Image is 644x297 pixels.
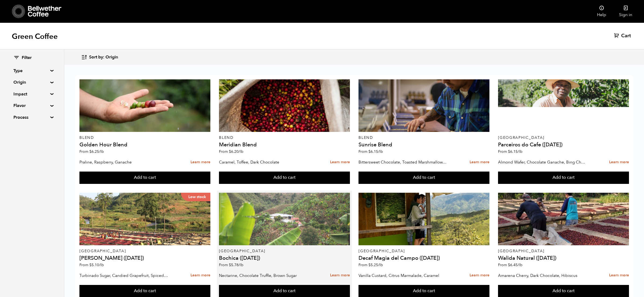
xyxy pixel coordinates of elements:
h4: Parceiros do Cafe ([DATE]) [498,142,629,147]
a: Learn more [330,157,350,168]
span: $ [508,149,510,154]
h4: Meridian Blend [219,142,350,147]
span: From [358,262,383,268]
p: Blend [358,136,489,140]
h1: Green Coffee [12,32,58,41]
span: $ [229,149,231,154]
p: [GEOGRAPHIC_DATA] [498,249,629,253]
h4: [PERSON_NAME] ([DATE]) [79,255,210,261]
span: From [79,262,104,268]
h4: Walida Natural ([DATE]) [498,255,629,261]
a: Cart [614,33,632,39]
h4: Decaf Magia del Campo ([DATE]) [358,255,489,261]
p: [GEOGRAPHIC_DATA] [498,136,629,140]
a: Learn more [191,270,210,281]
summary: Type [13,68,50,74]
span: /lb [378,262,383,268]
span: /lb [378,149,383,154]
bdi: 6.20 [229,149,243,154]
p: Turbinado Sugar, Candied Grapefruit, Spiced Plum [79,272,168,280]
a: Learn more [609,270,629,281]
summary: Process [13,114,50,121]
p: [GEOGRAPHIC_DATA] [79,249,210,253]
span: From [498,262,522,268]
bdi: 6.15 [508,149,522,154]
bdi: 5.25 [368,262,383,268]
span: /lb [99,262,104,268]
bdi: 6.25 [89,149,104,154]
bdi: 6.45 [508,262,522,268]
span: $ [368,149,371,154]
p: Bittersweet Chocolate, Toasted Marshmallow, Candied Orange, Praline [358,158,447,166]
span: $ [89,262,92,268]
p: Vanilla Custard, Citrus Marmalade, Caramel [358,272,447,280]
span: /lb [239,149,243,154]
p: Low stock [181,193,210,201]
a: Learn more [470,270,489,281]
span: From [79,149,104,154]
h4: Sunrise Blend [358,142,489,147]
p: Blend [219,136,350,140]
span: From [219,149,243,154]
span: $ [508,262,510,268]
h4: Golden Hour Blend [79,142,210,147]
span: Cart [621,33,631,39]
span: $ [229,262,231,268]
a: Learn more [330,270,350,281]
span: From [358,149,383,154]
span: /lb [518,262,522,268]
h4: Bochica ([DATE]) [219,255,350,261]
p: [GEOGRAPHIC_DATA] [219,249,350,253]
span: Filter [22,55,32,61]
span: Sort by: Origin [89,54,118,60]
a: Low stock [79,193,210,245]
p: Amarena Cherry, Dark Chocolate, Hibiscus [498,272,587,280]
p: Blend [79,136,210,140]
a: Learn more [191,157,210,168]
span: $ [89,149,92,154]
span: /lb [239,262,243,268]
p: Almond Wafer, Chocolate Ganache, Bing Cherry [498,158,587,166]
span: $ [368,262,371,268]
summary: Origin [13,79,50,86]
bdi: 6.15 [368,149,383,154]
button: Add to cart [79,172,210,184]
button: Add to cart [498,172,629,184]
a: Learn more [470,157,489,168]
span: From [498,149,522,154]
span: From [219,262,243,268]
p: Nectarine, Chocolate Truffle, Brown Sugar [219,272,308,280]
summary: Impact [13,91,50,97]
button: Add to cart [358,172,489,184]
button: Add to cart [219,172,350,184]
bdi: 5.78 [229,262,243,268]
p: Caramel, Toffee, Dark Chocolate [219,158,308,166]
a: Learn more [609,157,629,168]
span: /lb [518,149,522,154]
button: Sort by: Origin [81,51,118,64]
p: [GEOGRAPHIC_DATA] [358,249,489,253]
p: Praline, Raspberry, Ganache [79,158,168,166]
span: /lb [99,149,104,154]
summary: Flavor [13,102,50,109]
bdi: 5.10 [89,262,104,268]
